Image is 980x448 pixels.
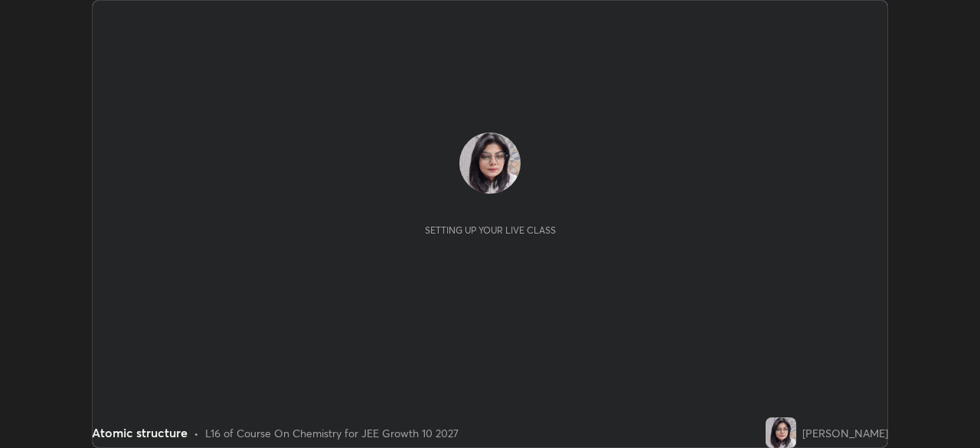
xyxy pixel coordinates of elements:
[802,425,888,441] div: [PERSON_NAME]
[92,423,188,442] div: Atomic structure
[425,224,556,236] div: Setting up your live class
[766,417,796,448] img: e1dd08db89924fdf9fb4dedfba36421f.jpg
[459,132,521,194] img: e1dd08db89924fdf9fb4dedfba36421f.jpg
[194,425,199,441] div: •
[205,425,459,441] div: L16 of Course On Chemistry for JEE Growth 10 2027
